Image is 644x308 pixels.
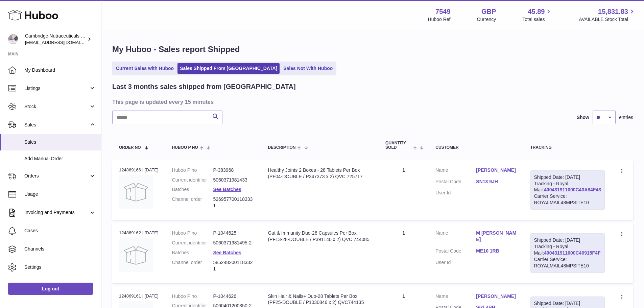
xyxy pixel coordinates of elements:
div: Tracking [530,145,605,150]
a: M [PERSON_NAME] [476,230,517,243]
a: See Batches [213,250,241,255]
img: no-photo.jpg [119,238,153,272]
div: 124869162 | [DATE] [119,230,159,236]
span: Stock [24,103,89,110]
span: AVAILABLE Stock Total [579,16,636,23]
h1: My Huboo - Sales report Shipped [112,44,633,55]
span: Add Manual Order [24,156,96,162]
dt: User Id [435,190,476,196]
a: SN13 9JH [476,179,517,185]
dd: P-383968 [213,167,255,173]
a: [PERSON_NAME] [476,293,517,300]
span: Sales [24,122,89,128]
div: Currency [477,16,496,23]
dd: 5852482001183321 [213,259,255,272]
span: Quantity Sold [385,141,411,150]
span: Listings [24,85,89,92]
dt: Postal Code [435,248,476,256]
span: Description [268,145,295,150]
div: 124869161 | [DATE] [119,293,159,299]
strong: GBP [481,7,496,16]
a: 400431911000C40A84F43 [544,187,601,192]
td: 1 [379,160,429,220]
a: Log out [8,283,93,295]
span: Channels [24,246,96,252]
span: My Dashboard [24,67,96,73]
span: Invoicing and Payments [24,209,89,216]
dd: 5269577001183331 [213,196,255,209]
img: internalAdmin-7549@internal.huboo.com [8,34,18,44]
a: Current Sales with Huboo [114,63,176,74]
div: Shipped Date: [DATE] [534,174,601,181]
div: Cambridge Nutraceuticals Ltd [25,33,86,46]
div: Healthy Joints 2 Boxes - 28 Tablets Per Box (PF04-DOUBLE / P347373 x 2) QVC 725717 [268,167,372,180]
span: Orders [24,173,89,179]
span: Usage [24,191,96,197]
strong: 7549 [435,7,451,16]
dt: Current identifier [172,177,213,183]
dt: Huboo P no [172,230,213,236]
dd: 5060371981433 [213,177,255,183]
div: Shipped Date: [DATE] [534,237,601,243]
dt: Huboo P no [172,293,213,300]
div: Huboo Ref [428,16,451,23]
dt: Channel order [172,196,213,209]
div: Skin Hair & Nails+ Duo-28 Tablets Per Box (PF25-DOUBLE / P1030846 x 2) QVC744135 [268,293,372,306]
span: Order No [119,145,141,150]
label: Show [577,114,589,121]
a: 15,831.83 AVAILABLE Stock Total [579,7,636,23]
span: Total sales [522,16,552,23]
a: See Batches [213,187,241,192]
div: Customer [435,145,517,150]
dt: Batches [172,186,213,193]
a: [PERSON_NAME] [476,167,517,173]
a: Sales Not With Huboo [281,63,335,74]
dt: Channel order [172,259,213,272]
div: Shipped Date: [DATE] [534,300,601,307]
div: Gut & Immunity Duo-28 Capsules Per Box (PF13-28-DOUBLE / P391140 x 2) QVC 744085 [268,230,372,243]
div: Tracking - Royal Mail: [530,233,605,273]
dt: Postal Code [435,179,476,187]
span: entries [619,114,633,121]
dd: 5060371981495-2 [213,240,255,246]
dd: P-1044626 [213,293,255,300]
span: Settings [24,264,96,270]
h2: Last 3 months sales shipped from [GEOGRAPHIC_DATA] [112,82,296,91]
div: Carrier Service: ROYALMAIL48MPSITE10 [534,193,601,206]
dt: Current identifier [172,240,213,246]
div: Tracking - Royal Mail: [530,170,605,210]
span: 15,831.83 [598,7,628,16]
a: 45.89 Total sales [522,7,552,23]
dt: Name [435,167,476,175]
dt: Batches [172,250,213,256]
dt: Name [435,230,476,244]
div: Carrier Service: ROYALMAIL48MPSITE10 [534,256,601,269]
dt: Huboo P no [172,167,213,173]
dd: P-1044625 [213,230,255,236]
img: no-photo.jpg [119,175,153,209]
h3: This page is updated every 15 minutes [112,98,631,105]
span: Sales [24,139,96,145]
dt: Name [435,293,476,301]
dt: User Id [435,259,476,266]
span: Huboo P no [172,145,198,150]
span: [EMAIL_ADDRESS][DOMAIN_NAME] [25,40,99,45]
a: Sales Shipped From [GEOGRAPHIC_DATA] [177,63,280,74]
a: 400431911000C40915F4F [544,250,600,256]
span: Cases [24,228,96,234]
div: 124869166 | [DATE] [119,167,159,173]
td: 1 [379,223,429,283]
span: 45.89 [528,7,545,16]
a: ME10 1RB [476,248,517,254]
